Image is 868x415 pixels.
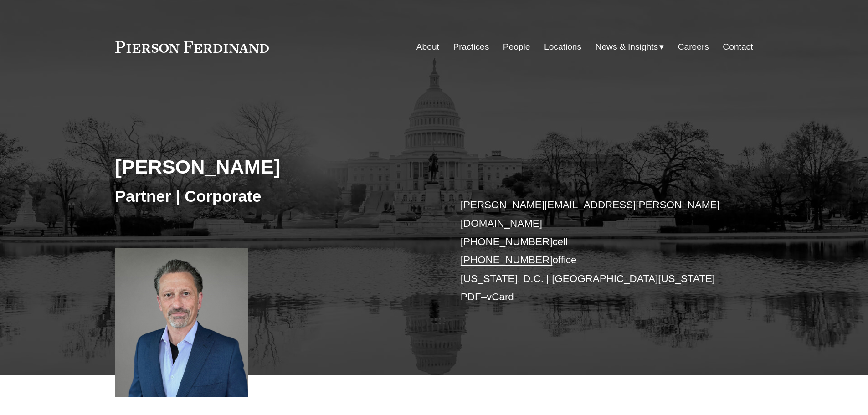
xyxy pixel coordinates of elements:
[416,38,439,56] a: About
[596,38,664,56] a: folder dropdown
[503,38,530,56] a: People
[461,291,481,302] a: PDF
[115,155,434,179] h2: [PERSON_NAME]
[453,38,489,56] a: Practices
[723,38,753,56] a: Contact
[115,186,434,206] h3: Partner | Corporate
[544,38,581,56] a: Locations
[461,199,720,229] a: [PERSON_NAME][EMAIL_ADDRESS][PERSON_NAME][DOMAIN_NAME]
[596,39,658,55] span: News & Insights
[461,254,553,266] a: [PHONE_NUMBER]
[461,236,553,247] a: [PHONE_NUMBER]
[461,196,726,306] p: cell office [US_STATE], D.C. | [GEOGRAPHIC_DATA][US_STATE] –
[487,291,514,302] a: vCard
[678,38,709,56] a: Careers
